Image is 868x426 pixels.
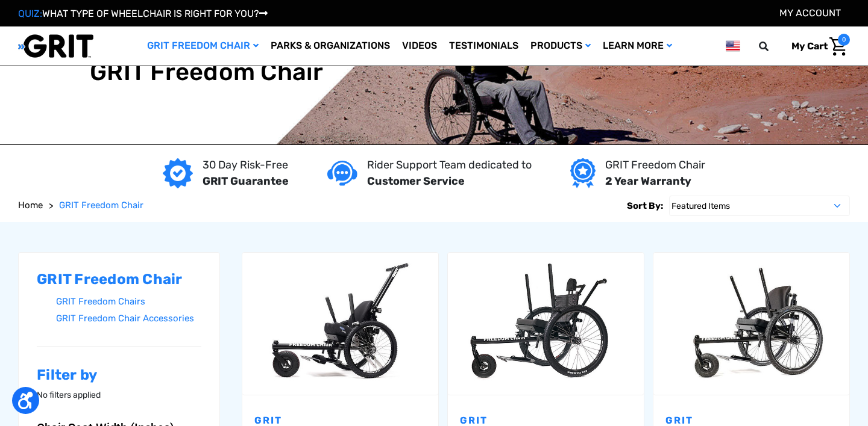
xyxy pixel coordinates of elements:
strong: GRIT Guarantee [203,174,289,188]
a: GRIT Freedom Chair: Spartan,$3,995.00 [448,253,644,395]
a: GRIT Freedom Chair [141,26,265,66]
a: QUIZ:WHAT TYPE OF WHEELCHAIR IS RIGHT FOR YOU? [18,8,268,19]
p: No filters applied [37,389,201,401]
span: Home [18,200,43,211]
a: Account [779,7,841,19]
a: GRIT Junior,$4,995.00 [242,253,438,395]
img: GRIT Freedom Chair: Spartan [448,258,644,389]
iframe: Tidio Chat [703,348,863,405]
label: Sort By: [627,196,663,216]
p: Rider Support Team dedicated to [367,157,532,173]
a: Videos [396,26,443,66]
img: Customer service [327,161,357,185]
img: Year warranty [570,158,595,188]
img: GRIT Guarantee [163,158,193,188]
a: GRIT Freedom Chair Accessories [56,310,201,327]
p: 30 Day Risk-Free [203,157,289,173]
a: Cart with 0 items [782,34,850,59]
span: 0 [838,34,850,46]
a: Learn More [597,26,678,66]
img: GRIT Freedom Chair Pro: the Pro model shown including contoured Invacare Matrx seatback, Spinergy... [653,258,849,389]
strong: Customer Service [367,174,465,188]
span: QUIZ: [18,8,42,19]
span: GRIT Freedom Chair [59,200,143,211]
h2: Filter by [37,366,201,384]
input: Search [764,34,782,59]
p: GRIT Freedom Chair [605,157,705,173]
strong: 2 Year Warranty [605,174,691,188]
a: Testimonials [443,26,524,66]
a: GRIT Freedom Chairs [56,293,201,310]
a: Home [18,199,43,212]
img: GRIT All-Terrain Wheelchair and Mobility Equipment [18,34,93,58]
h1: GRIT Freedom Chair [90,58,324,87]
img: GRIT Junior: GRIT Freedom Chair all terrain wheelchair engineered specifically for kids [242,258,438,389]
img: Cart [829,37,847,56]
a: GRIT Freedom Chair [59,199,143,212]
img: us.png [726,39,740,54]
a: GRIT Freedom Chair: Pro,$5,495.00 [653,253,849,395]
h2: GRIT Freedom Chair [37,271,201,288]
span: My Cart [791,40,828,52]
a: Parks & Organizations [265,26,396,66]
a: Products [524,26,597,66]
